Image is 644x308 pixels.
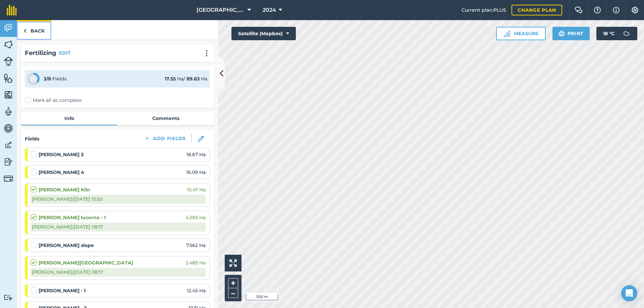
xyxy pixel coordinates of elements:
[59,49,71,57] button: EDIT
[503,30,510,37] img: Ruler icon
[4,157,13,167] img: svg+xml;base64,PD94bWwgdmVyc2lvbj0iMS4wIiBlbmNvZGluZz0idXRmLTgiPz4KPCEtLSBHZW5lcmF0b3I6IEFkb2JlIE...
[613,6,620,14] img: svg+xml;base64,PHN2ZyB4bWxucz0iaHR0cDovL3d3dy53My5vcmcvMjAwMC9zdmciIHdpZHRoPSIxNyIgaGVpZ2h0PSIxNy...
[621,285,637,301] div: Open Intercom Messenger
[4,40,13,50] img: svg+xml;base64,PHN2ZyB4bWxucz0iaHR0cDovL3d3dy53My5vcmcvMjAwMC9zdmciIHdpZHRoPSI1NiIgaGVpZ2h0PSI2MC...
[186,76,200,82] strong: 89.63
[552,27,590,40] button: Print
[187,287,206,294] span: 12.45 Ha
[593,7,601,13] img: A question mark icon
[165,75,207,82] div: Ha / Ha
[21,112,117,125] a: Info
[620,27,633,40] img: svg+xml;base64,PD94bWwgdmVyc2lvbj0iMS4wIiBlbmNvZGluZz0idXRmLTgiPz4KPCEtLSBHZW5lcmF0b3I6IEFkb2JlIE...
[186,151,206,158] span: 18.67 Ha
[187,186,206,193] span: 10.47 Ha
[4,140,13,150] img: svg+xml;base64,PD94bWwgdmVyc2lvbj0iMS4wIiBlbmNvZGluZz0idXRmLTgiPz4KPCEtLSBHZW5lcmF0b3I6IEFkb2JlIE...
[185,259,206,266] span: 2.485 Ha
[39,259,133,266] strong: [PERSON_NAME][GEOGRAPHIC_DATA]
[44,75,67,82] div: Fields
[186,169,206,176] span: 16.09 Ha
[117,112,214,125] a: Comments
[25,48,56,58] h2: Fertilizing
[462,6,506,14] span: Current plan : PLUS
[4,57,13,66] img: svg+xml;base64,PD94bWwgdmVyc2lvbj0iMS4wIiBlbmNvZGluZz0idXRmLTgiPz4KPCEtLSBHZW5lcmF0b3I6IEFkb2JlIE...
[186,242,206,249] span: 7.562 Ha
[7,5,17,15] img: fieldmargin Logo
[603,27,614,40] span: 18 ° C
[231,27,296,40] button: Satellite (Mapbox)
[31,268,206,276] div: [PERSON_NAME] | [DATE] 08:17
[25,97,82,104] label: Mark all as complete
[203,50,211,57] img: svg+xml;base64,PHN2ZyB4bWxucz0iaHR0cDovL3d3dy53My5vcmcvMjAwMC9zdmciIHdpZHRoPSIyMCIgaGVpZ2h0PSIyNC...
[4,73,13,83] img: svg+xml;base64,PHN2ZyB4bWxucz0iaHR0cDovL3d3dy53My5vcmcvMjAwMC9zdmciIHdpZHRoPSI1NiIgaGVpZ2h0PSI2MC...
[39,169,84,176] strong: [PERSON_NAME] 4
[575,7,583,13] img: Two speech bubbles overlapping with the left bubble in the forefront
[31,223,206,231] div: [PERSON_NAME] | [DATE] 08:17
[558,29,565,38] img: svg+xml;base64,PHN2ZyB4bWxucz0iaHR0cDovL3d3dy53My5vcmcvMjAwMC9zdmciIHdpZHRoPSIxOSIgaGVpZ2h0PSIyNC...
[496,27,546,40] button: Measure
[263,6,276,14] span: 2024
[596,27,637,40] button: 18 °C
[4,123,13,133] img: svg+xml;base64,PD94bWwgdmVyc2lvbj0iMS4wIiBlbmNvZGluZz0idXRmLTgiPz4KPCEtLSBHZW5lcmF0b3I6IEFkb2JlIE...
[4,23,13,33] img: svg+xml;base64,PD94bWwgdmVyc2lvbj0iMS4wIiBlbmNvZGluZz0idXRmLTgiPz4KPCEtLSBHZW5lcmF0b3I6IEFkb2JlIE...
[17,20,51,40] a: Back
[631,7,639,13] img: A cog icon
[25,135,39,142] h4: Fields
[4,107,13,117] img: svg+xml;base64,PD94bWwgdmVyc2lvbj0iMS4wIiBlbmNvZGluZz0idXRmLTgiPz4KPCEtLSBHZW5lcmF0b3I6IEFkb2JlIE...
[31,195,206,203] div: [PERSON_NAME] | [DATE] 15:50
[44,76,51,82] strong: 3 / 8
[185,214,206,221] span: 4.593 Ha
[139,134,191,143] button: Add Fields
[4,90,13,100] img: svg+xml;base64,PHN2ZyB4bWxucz0iaHR0cDovL3d3dy53My5vcmcvMjAwMC9zdmciIHdpZHRoPSI1NiIgaGVpZ2h0PSI2MC...
[512,5,562,15] a: Change plan
[229,259,237,267] img: Four arrows, one pointing top left, one top right, one bottom right and the last bottom left
[198,136,204,142] img: svg+xml;base64,PHN2ZyB3aWR0aD0iMTgiIGhlaWdodD0iMTgiIHZpZXdCb3g9IjAgMCAxOCAxOCIgZmlsbD0ibm9uZSIgeG...
[39,242,94,249] strong: [PERSON_NAME] slope
[4,294,13,301] img: svg+xml;base64,PD94bWwgdmVyc2lvbj0iMS4wIiBlbmNvZGluZz0idXRmLTgiPz4KPCEtLSBHZW5lcmF0b3I6IEFkb2JlIE...
[228,288,238,298] button: –
[39,214,106,221] strong: [PERSON_NAME] lucerne - 1
[23,27,26,35] img: svg+xml;base64,PHN2ZyB4bWxucz0iaHR0cDovL3d3dy53My5vcmcvMjAwMC9zdmciIHdpZHRoPSI5IiBoZWlnaHQ9IjI0Ii...
[197,6,245,14] span: [GEOGRAPHIC_DATA]
[228,278,238,288] button: +
[39,151,84,158] strong: [PERSON_NAME] 3
[165,76,176,82] strong: 17.55
[4,174,13,183] img: svg+xml;base64,PD94bWwgdmVyc2lvbj0iMS4wIiBlbmNvZGluZz0idXRmLTgiPz4KPCEtLSBHZW5lcmF0b3I6IEFkb2JlIE...
[39,186,90,193] strong: [PERSON_NAME] Kiln
[39,287,86,294] strong: [PERSON_NAME] - 1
